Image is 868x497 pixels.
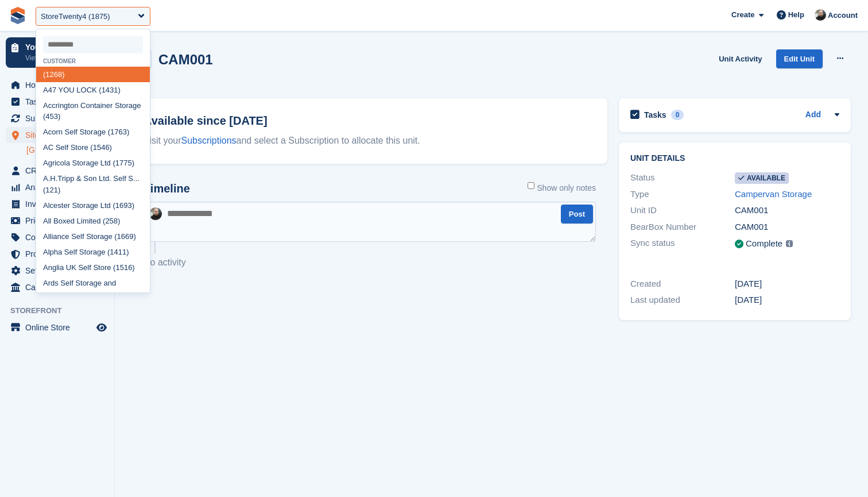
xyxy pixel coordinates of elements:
[25,319,94,336] span: Online Store
[25,246,94,262] span: Protection
[9,7,26,24] img: stora-icon-8386f47178a22dfd0bd8f6a31ec36ba5ce8667c1dd55bd0f319d3a0aa187defe.svg
[6,279,108,295] a: menu
[36,171,150,198] div: A.H.Tripp & Son Ltd. Self S... (121)
[6,94,108,110] a: menu
[10,305,114,317] span: Storefront
[786,240,793,247] img: icon-info-grey-7440780725fd019a000dd9b08b2336e03edf1995a4989e88bcd33f0948082b44.svg
[735,189,812,199] a: Campervan Storage
[144,182,190,195] h2: Timeline
[630,221,735,234] div: BearBox Number
[36,275,150,302] div: Ards Self Storage and Removals (1083)
[25,94,94,110] span: Tasks
[6,196,108,212] a: menu
[95,321,108,334] a: Preview store
[26,145,108,156] a: [GEOGRAPHIC_DATA]
[6,77,108,93] a: menu
[36,244,150,260] div: Alpha Self Storage (1411)
[41,11,110,22] div: StoreTwenty4 (1875)
[36,213,150,229] div: All Boxed Limited (258)
[6,179,108,195] a: menu
[788,9,804,21] span: Help
[36,140,150,156] div: AC Self Store (1546)
[25,163,94,179] span: CRM
[630,154,839,163] h2: Unit details
[805,109,821,122] a: Add
[6,163,108,179] a: menu
[671,110,684,120] div: 0
[561,205,593,224] button: Post
[36,229,150,244] div: Alliance Self Storage (1669)
[25,279,94,295] span: Capital
[144,112,596,129] h2: Available since [DATE]
[630,204,735,217] div: Unit ID
[25,196,94,212] span: Invoices
[25,77,94,93] span: Home
[735,278,839,291] div: [DATE]
[6,127,108,143] a: menu
[828,10,858,21] span: Account
[630,294,735,307] div: Last updated
[36,58,150,64] div: Customer
[25,229,94,245] span: Coupons
[644,110,666,120] h2: Tasks
[36,67,150,82] div: (1268)
[6,246,108,262] a: menu
[735,221,839,234] div: CAM001
[158,52,213,67] h2: CAM001
[25,53,94,63] p: View next steps
[528,182,534,189] input: Show only notes
[746,237,782,251] div: Complete
[149,207,162,220] img: Tom Huddleston
[36,82,150,98] div: A47 YOU LOCK (1431)
[36,198,150,213] div: Alcester Storage Ltd (1693)
[815,9,826,21] img: Tom Huddleston
[6,263,108,279] a: menu
[25,179,94,195] span: Analytics
[735,204,839,217] div: CAM001
[6,37,108,68] a: Your onboarding View next steps
[735,172,789,184] span: Available
[25,110,94,126] span: Subscriptions
[731,9,754,21] span: Create
[630,237,735,251] div: Sync status
[6,110,108,126] a: menu
[630,171,735,184] div: Status
[630,188,735,201] div: Type
[144,256,596,269] p: No activity
[36,156,150,171] div: Agricola Storage Ltd (1775)
[528,182,596,194] label: Show only notes
[181,136,237,145] a: Subscriptions
[776,49,823,68] a: Edit Unit
[6,229,108,245] a: menu
[144,134,596,148] div: Visit your and select a Subscription to allocate this unit.
[630,278,735,291] div: Created
[25,127,94,143] span: Sites
[25,213,94,229] span: Pricing
[36,125,150,140] div: Acorn Self Storage (1763)
[36,260,150,275] div: Anglia UK Self Store (1516)
[25,43,94,51] p: Your onboarding
[735,294,839,307] div: [DATE]
[714,49,766,68] a: Unit Activity
[25,263,94,279] span: Settings
[6,319,108,336] a: menu
[36,98,150,125] div: Accrington Container Storage (453)
[6,213,108,229] a: menu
